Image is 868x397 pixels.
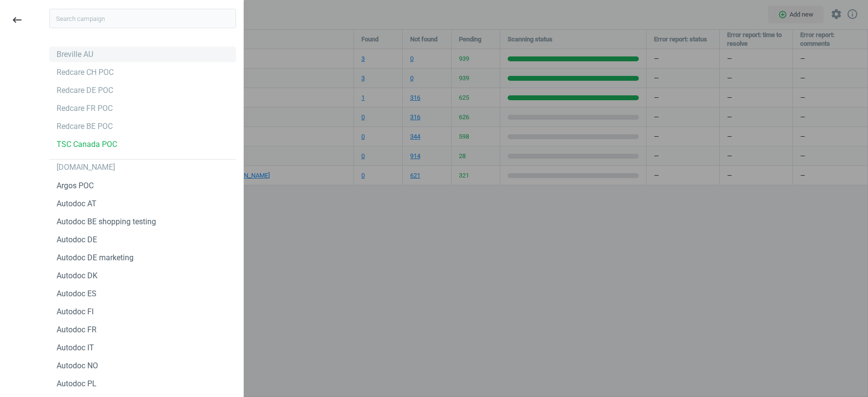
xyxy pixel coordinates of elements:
div: [DOMAIN_NAME] [57,162,115,173]
div: Autodoc BE shopping testing [57,217,156,227]
div: Autodoc AT [57,198,97,209]
div: Autodoc FI [57,307,94,317]
div: Autodoc DE [57,235,97,245]
input: Search campaign [49,9,236,28]
div: Autodoc FR [57,325,97,335]
div: Autodoc DK [57,271,98,281]
div: Autodoc NO [57,361,98,371]
div: Autodoc DE marketing [57,253,134,263]
div: Redcare FR POC [57,103,113,114]
div: TSC Canada POC [57,139,117,150]
div: Redcare DE POC [57,85,113,96]
div: Redcare CH POC [57,67,114,78]
div: Breville AU [57,49,93,60]
div: Redcare BE POC [57,121,113,132]
div: Autodoc PL [57,379,97,389]
div: Argos POC [57,180,94,191]
button: keyboard_backspace [6,9,28,32]
div: Autodoc IT [57,343,94,353]
i: keyboard_backspace [11,14,23,26]
div: Autodoc ES [57,289,97,299]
